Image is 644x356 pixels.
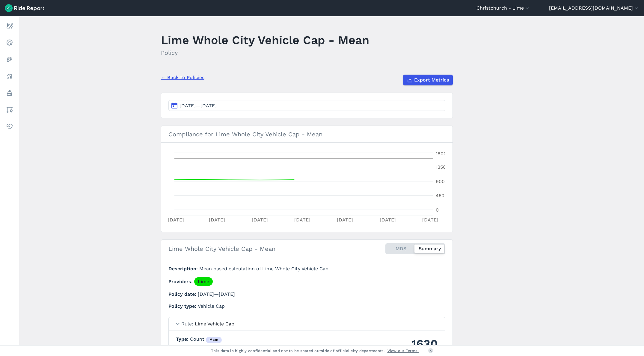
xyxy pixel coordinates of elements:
[436,193,444,198] tspan: 450
[161,74,204,81] a: ← Back to Policies
[190,336,222,342] span: Count
[195,321,234,327] span: Lime Vehicle Cap
[387,348,419,354] a: View our Terms.
[168,217,184,223] tspan: [DATE]
[206,337,222,343] div: mean
[4,88,15,98] a: Policy
[379,217,396,223] tspan: [DATE]
[4,37,15,48] a: Realtime
[549,4,639,12] button: [EMAIL_ADDRESS][DOMAIN_NAME]
[209,217,225,223] tspan: [DATE]
[337,217,353,223] tspan: [DATE]
[251,217,268,223] tspan: [DATE]
[168,266,199,271] span: Description
[422,217,438,223] tspan: [DATE]
[436,207,439,213] tspan: 0
[198,291,235,297] span: [DATE]—[DATE]
[168,303,198,309] span: Policy type
[4,20,15,31] a: Report
[168,279,194,284] span: Providers
[176,336,190,342] span: Type
[199,266,328,271] span: Mean based calculation of Lime Whole City Vehicle Cap
[168,100,445,111] button: [DATE]—[DATE]
[414,76,449,84] span: Export Metrics
[436,164,446,170] tspan: 1350
[168,244,275,253] h2: Lime Whole City Vehicle Cap - Mean
[403,75,453,85] button: Export Metrics
[169,317,445,331] summary: RuleLime Vehicle Cap
[4,104,15,115] a: Areas
[161,126,453,143] h3: Compliance for Lime Whole City Vehicle Cap - Mean
[168,291,198,297] span: Policy date
[399,336,438,352] div: 1630
[194,277,213,286] a: Lime
[4,71,15,82] a: Analyze
[476,4,530,12] button: Christchurch - Lime
[181,321,195,327] span: Rule
[161,48,369,57] h2: Policy
[5,4,44,12] img: Ride Report
[198,303,225,309] span: Vehicle Cap
[180,103,217,108] span: [DATE]—[DATE]
[294,217,310,223] tspan: [DATE]
[161,32,369,48] h1: Lime Whole City Vehicle Cap - Mean
[436,179,445,184] tspan: 900
[436,151,447,156] tspan: 1800
[4,54,15,65] a: Heatmaps
[4,121,15,132] a: Health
